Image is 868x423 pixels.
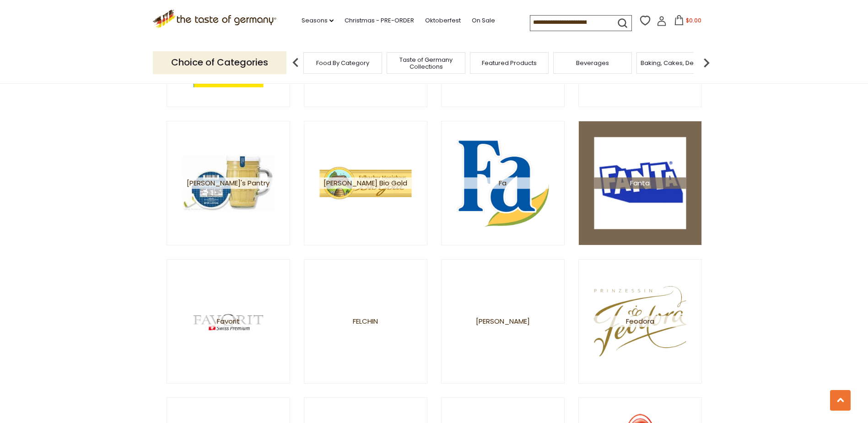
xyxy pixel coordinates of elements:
p: Choice of Categories [153,51,286,74]
a: Fanta [578,121,702,245]
img: next arrow [697,54,716,72]
img: previous arrow [286,54,305,72]
span: Favorit [182,315,274,327]
a: Baking, Cakes, Desserts [641,60,712,66]
span: Feodora [594,315,686,327]
span: [PERSON_NAME]'s Pantry [182,177,274,189]
a: Beverages [576,60,609,66]
span: [PERSON_NAME] Bio Gold [319,177,411,189]
a: Fa [441,121,565,245]
a: [PERSON_NAME]'s Pantry [167,121,290,245]
a: Featured Products [482,60,537,66]
a: Favorit [167,259,290,384]
button: $0.00 [669,15,707,29]
img: Fa [457,137,549,229]
a: [PERSON_NAME] [441,259,565,384]
a: [PERSON_NAME] Bio Gold [304,121,427,245]
img: Erlbacher Bio Gold [319,137,411,229]
a: Food By Category [316,60,369,66]
a: Feodora [578,259,702,384]
img: Erika's Pantry [182,155,274,211]
span: Fanta [594,177,686,189]
span: Fa [457,177,549,189]
span: [PERSON_NAME] [476,315,530,327]
img: Feodora [594,275,686,367]
a: Taste of Germany Collections [389,56,463,70]
img: Fanta [594,137,686,229]
a: Seasons [302,16,334,26]
span: Felchin [353,315,378,327]
a: Oktoberfest [425,16,461,26]
span: $0.00 [686,16,701,24]
img: Favorit [182,275,274,367]
a: Christmas - PRE-ORDER [345,16,414,26]
a: On Sale [472,16,495,26]
a: Felchin [304,259,427,384]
